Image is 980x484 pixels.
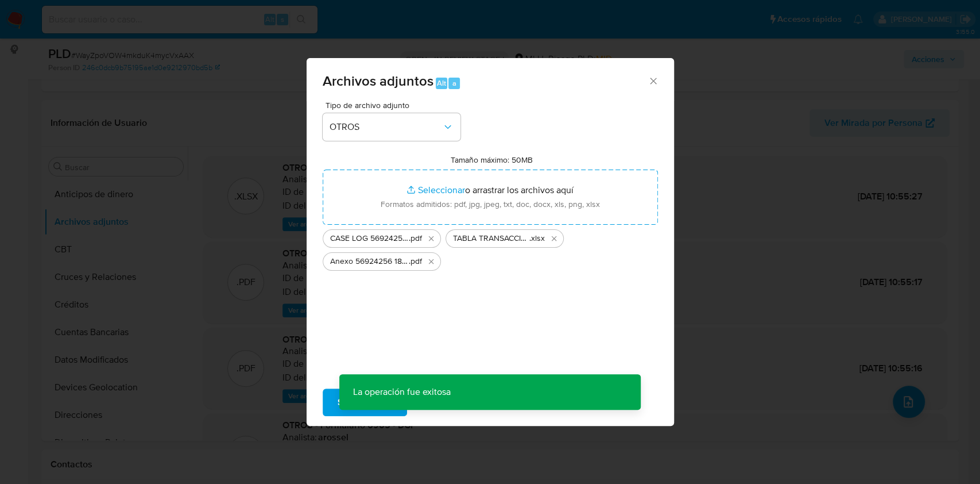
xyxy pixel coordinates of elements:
[330,233,409,244] span: CASE LOG 56924256 18_08_2025 - NIVEL 1
[529,233,545,244] span: .xlsx
[330,121,442,133] span: OTROS
[424,232,438,245] button: Eliminar CASE LOG 56924256 18_08_2025 - NIVEL 1.pdf
[453,233,529,244] span: TABLA TRANSACCIONAL 56924256 [DATE]
[323,71,433,91] span: Archivos adjuntos
[547,232,561,245] button: Eliminar TABLA TRANSACCIONAL 56924256 18.08.2025.xlsx
[427,390,464,415] span: Cancelar
[326,101,463,109] span: Tipo de archivo adjunto
[323,113,460,141] button: OTROS
[424,255,438,268] button: Eliminar Anexo 56924256 18_08_2025.pdf
[409,256,422,267] span: .pdf
[451,155,533,165] label: Tamaño máximo: 50MB
[452,78,456,89] span: a
[338,390,392,415] span: Subir archivo
[323,225,658,271] ul: Archivos seleccionados
[409,233,422,244] span: .pdf
[323,389,407,416] button: Subir archivo
[330,256,409,267] span: Anexo 56924256 18_08_2025
[339,374,464,410] p: La operación fue exitosa
[437,78,446,89] span: Alt
[648,75,658,86] button: Cerrar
